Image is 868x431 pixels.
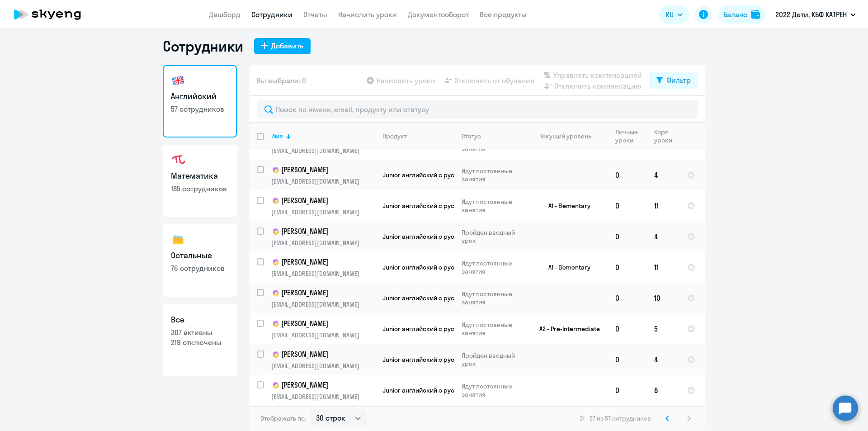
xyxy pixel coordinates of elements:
[462,382,524,398] p: Идут постоянные занятия
[171,232,185,247] img: others
[524,252,608,283] td: A1 - Elementary
[608,375,647,406] td: 0
[163,304,237,376] a: Все307 активны219 отключены
[608,313,647,344] td: 0
[462,198,524,214] p: Идут постоянные занятия
[271,300,375,308] p: [EMAIL_ADDRESS][DOMAIN_NAME]
[647,344,680,375] td: 4
[271,380,373,391] p: [PERSON_NAME]
[608,252,647,283] td: 0
[303,10,327,19] a: Отчеты
[271,289,280,298] img: child
[462,132,481,140] div: Статус
[271,270,375,278] p: [EMAIL_ADDRESS][DOMAIN_NAME]
[647,160,680,190] td: 4
[271,319,280,328] img: child
[271,147,375,155] p: [EMAIL_ADDRESS][DOMAIN_NAME]
[654,128,679,144] div: Корп. уроки
[608,344,647,375] td: 0
[271,393,375,401] p: [EMAIL_ADDRESS][DOMAIN_NAME]
[647,221,680,252] td: 4
[723,9,747,20] div: Баланс
[649,72,698,89] button: Фильтр
[608,221,647,252] td: 0
[382,263,552,271] span: Junior английский с русскоговорящим преподавателем
[271,165,375,175] a: child[PERSON_NAME]
[382,294,552,302] span: Junior английский с русскоговорящим преподавателем
[524,313,608,344] td: A2 - Pre-Intermediate
[462,259,524,275] p: Идут постоянные занятия
[462,290,524,306] p: Идут постоянные занятия
[171,327,229,337] p: 307 активны
[480,10,527,19] a: Все продукты
[163,65,237,137] a: Английский57 сотрудников
[271,132,283,140] div: Имя
[171,73,185,88] img: english
[382,325,552,333] span: Junior английский с русскоговорящим преподавателем
[666,75,691,85] div: Фильтр
[163,224,237,297] a: Остальные76 сотрудников
[209,10,241,19] a: Дашборд
[462,228,524,245] p: Пройден вводный урок
[271,288,375,298] a: child[PERSON_NAME]
[647,283,680,313] td: 10
[580,414,651,422] span: 31 - 57 из 57 сотрудников
[718,5,765,24] button: Балансbalance
[257,100,698,118] input: Поиск по имени, email, продукту или статусу
[647,375,680,406] td: 8
[171,153,185,167] img: math
[615,128,638,144] div: Личные уроки
[271,40,303,51] div: Добавить
[540,132,591,140] div: Текущий уровень
[751,10,760,19] img: balance
[654,128,672,144] div: Корп. уроки
[271,177,375,185] p: [EMAIL_ADDRESS][DOMAIN_NAME]
[271,227,280,236] img: child
[271,350,280,359] img: child
[462,351,524,368] p: Пройден вводный урок
[382,132,454,140] div: Продукт
[338,10,397,19] a: Начислить уроки
[271,196,280,205] img: child
[665,9,674,20] span: RU
[171,250,229,261] h3: Остальные
[257,75,306,86] span: Вы выбрали: 0
[271,239,375,247] p: [EMAIL_ADDRESS][DOMAIN_NAME]
[608,160,647,190] td: 0
[271,195,373,206] p: [PERSON_NAME]
[171,337,229,347] p: 219 отключены
[271,331,375,339] p: [EMAIL_ADDRESS][DOMAIN_NAME]
[271,381,280,390] img: child
[271,288,373,298] p: [PERSON_NAME]
[775,9,847,20] p: 2022 Дети, КБФ КАТРЕН
[462,167,524,183] p: Идут постоянные занятия
[251,10,292,19] a: Сотрудники
[271,318,373,329] p: [PERSON_NAME]
[382,386,552,394] span: Junior английский с русскоговорящим преподавателем
[271,349,375,360] a: child[PERSON_NAME]
[271,362,375,370] p: [EMAIL_ADDRESS][DOMAIN_NAME]
[271,258,280,267] img: child
[408,10,469,19] a: Документооборот
[382,202,552,210] span: Junior английский с русскоговорящим преподавателем
[271,380,375,391] a: child[PERSON_NAME]
[647,313,680,344] td: 5
[271,208,375,216] p: [EMAIL_ADDRESS][DOMAIN_NAME]
[254,38,311,54] button: Добавить
[462,321,524,337] p: Идут постоянные занятия
[171,170,229,182] h3: Математика
[615,128,646,144] div: Личные уроки
[163,37,243,55] h1: Сотрудники
[271,195,375,206] a: child[PERSON_NAME]
[271,318,375,329] a: child[PERSON_NAME]
[271,226,373,237] p: [PERSON_NAME]
[382,232,552,241] span: Junior английский с русскоговорящим преподавателем
[271,166,280,175] img: child
[271,165,373,175] p: [PERSON_NAME]
[271,257,375,268] a: child[PERSON_NAME]
[524,190,608,221] td: A1 - Elementary
[171,314,229,326] h3: Все
[171,90,229,102] h3: Английский
[608,190,647,221] td: 0
[271,226,375,237] a: child[PERSON_NAME]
